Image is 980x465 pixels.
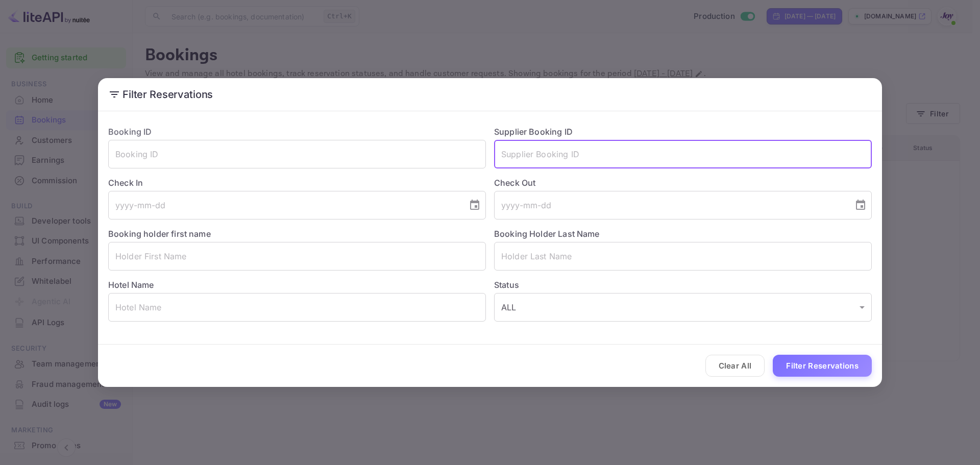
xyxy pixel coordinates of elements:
[108,280,154,290] label: Hotel Name
[98,78,882,111] h2: Filter Reservations
[494,293,872,322] div: ALL
[705,355,765,377] button: Clear All
[494,140,872,168] input: Supplier Booking ID
[494,127,573,137] label: Supplier Booking ID
[464,195,485,215] button: Choose date
[108,242,486,271] input: Holder First Name
[494,279,872,291] label: Status
[108,127,152,137] label: Booking ID
[108,293,486,322] input: Hotel Name
[773,355,872,377] button: Filter Reservations
[494,177,872,189] label: Check Out
[108,140,486,168] input: Booking ID
[108,191,460,219] input: yyyy-mm-dd
[108,177,486,189] label: Check In
[850,195,871,215] button: Choose date
[108,229,211,239] label: Booking holder first name
[494,242,872,271] input: Holder Last Name
[494,229,600,239] label: Booking Holder Last Name
[494,191,846,219] input: yyyy-mm-dd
